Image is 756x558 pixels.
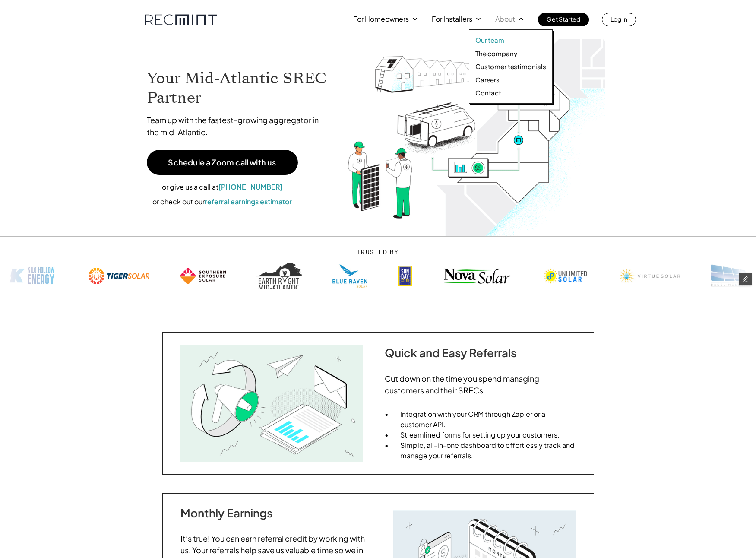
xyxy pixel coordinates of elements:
[495,13,515,25] p: About
[152,197,205,206] span: or check out our
[218,182,282,191] a: [PHONE_NUMBER]
[400,430,576,440] h2: Streamlined forms for setting up your customers.
[475,89,546,97] a: Contact
[475,49,546,58] a: The company
[353,13,409,25] p: For Homeowners
[400,409,576,430] h2: Integration with your CRM through Zapier or a customer API.
[147,69,330,108] h1: Your Mid-Atlantic SREC Partner
[538,13,589,26] a: Get Started
[253,249,503,255] p: TRUSTED BY
[475,89,501,97] p: Contact
[610,13,627,25] p: Log In
[475,76,546,84] a: Careers
[385,346,576,359] h2: Quick and Easy Referrals
[475,76,500,84] p: Careers
[168,159,276,166] p: Schedule a Zoom call with us
[547,13,580,25] p: Get Started
[147,181,298,193] p: or give us a call at
[385,373,576,396] h2: Cut down on the time you spend managing customers and their SRECs.
[205,197,292,206] a: referral earnings estimator
[602,13,636,26] a: Log In
[475,62,546,71] a: Customer testimonials
[475,36,546,44] a: Our team
[475,36,504,44] p: Our team
[739,273,752,285] button: Edit Framer Content
[180,506,371,520] h2: Monthly Earnings
[147,114,330,138] p: Team up with the fastest-growing aggregator in the mid-Atlantic.
[400,440,576,461] h2: Simple, all-in-one dashboard to effortlessly track and manage your referrals.
[475,49,517,58] p: The company
[432,13,472,25] p: For Installers
[147,150,298,175] a: Schedule a Zoom call with us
